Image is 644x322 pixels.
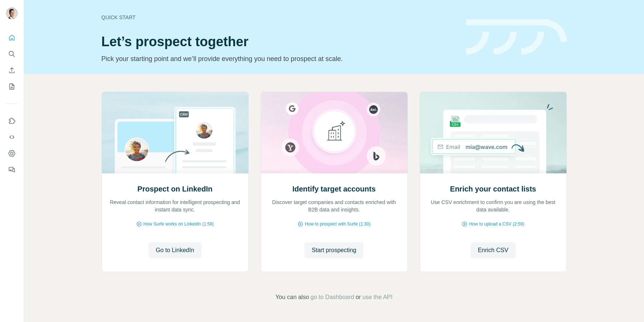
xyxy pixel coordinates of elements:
p: Reveal contact information for intelligent prospecting and instant data sync. [109,199,241,213]
button: Enrich CSV [6,64,18,77]
span: How to upload a CSV (2:59) [469,221,524,227]
span: Start prospecting [312,246,357,255]
img: Identify target accounts [261,92,408,173]
button: Quick start [6,31,18,44]
span: or [356,293,361,302]
button: Dashboard [6,147,18,160]
button: go to Dashboard [310,293,354,302]
button: Enrich CSV [471,242,516,258]
button: Use Surfe on LinkedIn [6,114,18,128]
button: Use Surfe API [6,131,18,144]
button: Go to LinkedIn [148,242,202,258]
button: My lists [6,80,18,93]
span: Enrich CSV [478,246,509,255]
span: You can also [275,293,309,302]
button: Search [6,47,18,61]
span: How to prospect with Surfe (1:30) [305,221,371,227]
button: Feedback [6,163,18,176]
button: Start prospecting [304,242,364,258]
h1: Let’s prospect together [101,34,457,49]
img: Enrich your contact lists [420,92,567,173]
p: Discover target companies and contacts enriched with B2B data and insights. [268,199,400,213]
span: Go to LinkedIn [156,246,194,255]
button: use the API [362,293,393,302]
p: Use CSV enrichment to confirm you are using the best data available. [427,199,559,213]
img: Avatar [6,7,18,19]
h2: Enrich your contact lists [450,184,536,194]
img: banner [466,19,567,55]
span: How Surfe works on LinkedIn (1:58) [144,221,214,227]
img: Prospect on LinkedIn [101,92,249,173]
h2: Prospect on LinkedIn [137,184,212,194]
div: Quick start [101,14,457,21]
h2: Identify target accounts [292,184,376,194]
p: Pick your starting point and we’ll provide everything you need to prospect at scale. [101,54,457,64]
